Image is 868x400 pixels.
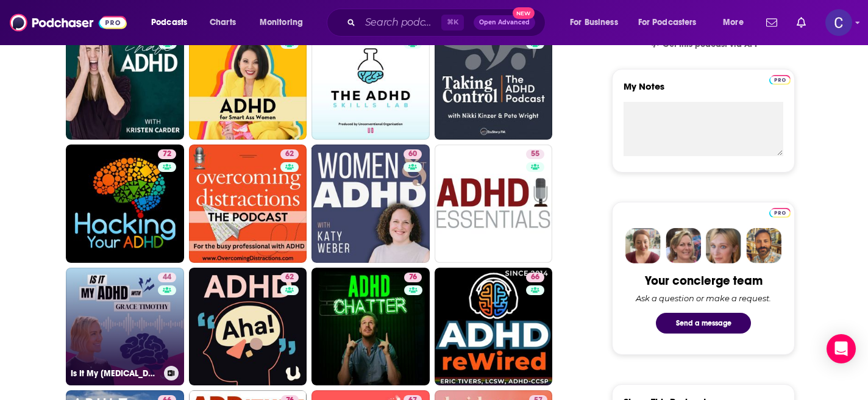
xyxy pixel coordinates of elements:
[479,20,530,26] span: Open Advanced
[435,145,553,263] a: 55
[189,268,307,386] a: 62
[280,273,299,282] a: 62
[666,228,701,263] img: Barbara Profile
[513,7,535,19] span: New
[71,368,159,379] h3: Is It My [MEDICAL_DATA]?
[189,22,307,140] a: 70
[202,13,243,32] a: Charts
[624,80,783,102] label: My Notes
[408,148,417,160] span: 60
[311,22,430,140] a: 59
[714,13,759,32] button: open menu
[338,9,557,37] div: Search podcasts, credits, & more...
[638,14,697,31] span: For Podcasters
[151,14,187,31] span: Podcasts
[625,228,661,263] img: Sydney Profile
[285,271,294,284] span: 62
[189,145,307,263] a: 62
[825,9,852,36] button: Show profile menu
[435,268,553,386] a: 66
[526,149,544,159] a: 55
[561,13,633,32] button: open menu
[761,12,782,33] a: Show notifications dropdown
[769,73,791,85] a: Pro website
[723,14,744,31] span: More
[656,313,751,334] button: Send a message
[706,228,741,263] img: Jules Profile
[251,13,319,32] button: open menu
[827,334,856,363] div: Open Intercom Messenger
[769,206,791,218] a: Pro website
[636,293,771,303] div: Ask a question or make a request.
[143,13,203,32] button: open menu
[404,149,422,159] a: 60
[285,148,294,160] span: 62
[630,13,714,32] button: open menu
[746,228,781,263] img: Jon Profile
[769,208,791,218] img: Podchaser Pro
[404,273,422,282] a: 76
[769,75,791,85] img: Podchaser Pro
[260,14,303,31] span: Monitoring
[441,15,464,30] span: ⌘ K
[409,271,417,284] span: 76
[645,273,763,288] div: Your concierge team
[474,15,535,30] button: Open AdvancedNew
[66,145,184,263] a: 72
[792,12,811,33] a: Show notifications dropdown
[435,22,553,140] a: 62
[158,149,176,159] a: 72
[280,149,299,159] a: 62
[311,268,430,386] a: 76
[360,13,441,32] input: Search podcasts, credits, & more...
[66,268,184,386] a: 44Is It My [MEDICAL_DATA]?
[158,273,176,282] a: 44
[570,14,618,31] span: For Business
[311,145,430,263] a: 60
[163,271,171,284] span: 44
[531,148,539,160] span: 55
[825,9,852,36] span: Logged in as publicityxxtina
[526,273,544,282] a: 66
[10,11,127,34] img: Podchaser - Follow, Share and Rate Podcasts
[531,271,539,284] span: 66
[163,148,171,160] span: 72
[66,22,184,140] a: 71
[210,14,236,31] span: Charts
[825,9,852,36] img: User Profile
